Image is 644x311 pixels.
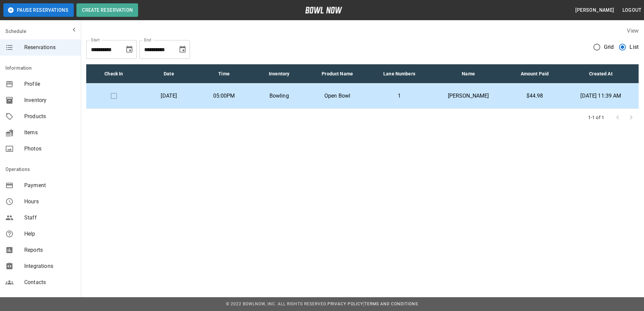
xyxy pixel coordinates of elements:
[24,278,75,286] span: Contacts
[141,64,197,83] th: Date
[252,64,307,83] th: Inventory
[196,64,252,83] th: Time
[627,28,639,34] label: View
[24,96,75,104] span: Inventory
[24,181,75,189] span: Payment
[588,114,604,121] p: 1-1 of 1
[364,302,418,306] a: Terms and Conditions
[24,43,75,51] span: Reservations
[123,43,136,56] button: Choose date, selected date is Oct 2, 2025
[257,92,301,100] p: Bowling
[3,3,74,17] button: Pause Reservations
[305,7,342,13] img: logo
[86,64,141,83] th: Check In
[24,246,75,254] span: Reports
[573,4,617,16] button: [PERSON_NAME]
[24,145,75,153] span: Photos
[24,214,75,222] span: Staff
[226,302,327,306] span: © 2022 BowlNow, Inc. All Rights Reserved.
[24,80,75,88] span: Profile
[368,64,430,83] th: Lane Numbers
[307,64,368,83] th: Product Name
[24,198,75,206] span: Hours
[24,112,75,120] span: Products
[512,92,558,100] p: $44.98
[76,3,138,17] button: Create Reservation
[24,230,75,238] span: Help
[312,92,363,100] p: Open Bowl
[430,64,506,83] th: Name
[176,43,189,56] button: Choose date, selected date is Nov 2, 2025
[630,43,639,51] span: List
[147,92,191,100] p: [DATE]
[569,92,633,100] p: [DATE] 11:39 AM
[436,92,501,100] p: [PERSON_NAME]
[24,262,75,270] span: Integrations
[506,64,563,83] th: Amount Paid
[374,92,425,100] p: 1
[620,4,644,16] button: Logout
[604,43,614,51] span: Grid
[24,129,75,137] span: Items
[202,92,246,100] p: 05:00PM
[327,302,363,306] a: Privacy Policy
[563,64,639,83] th: Created At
